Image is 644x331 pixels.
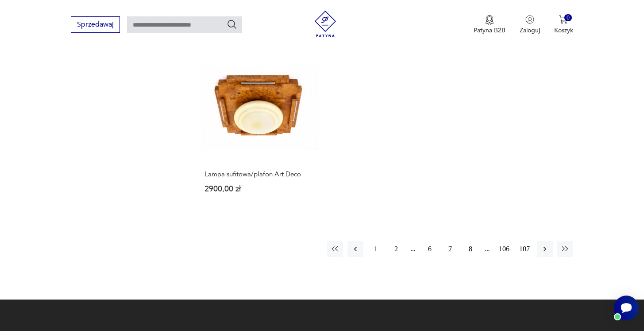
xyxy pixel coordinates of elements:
p: 2900,00 zł [204,185,315,193]
img: Patyna - sklep z meblami i dekoracjami vintage [312,11,339,37]
button: 8 [463,241,478,257]
button: Szukaj [227,19,237,30]
a: Ikona medaluPatyna B2B [474,15,505,35]
button: 7 [442,241,458,257]
button: Sprzedawaj [71,16,120,33]
img: Ikona koszyka [559,15,568,24]
button: 2 [388,241,404,257]
h3: Lampa sufitowa/plafon Art Deco [204,171,315,178]
button: 0Koszyk [554,15,573,35]
img: Ikonka użytkownika [525,15,534,24]
button: 106 [496,241,512,257]
button: 1 [368,241,384,257]
button: Patyna B2B [474,15,505,35]
iframe: Smartsupp widget button [614,296,639,320]
p: Zaloguj [520,26,540,35]
p: Koszyk [554,26,573,35]
div: 0 [564,14,572,22]
button: Zaloguj [520,15,540,35]
p: Patyna B2B [474,26,505,35]
a: Lampa sufitowa/plafon Art DecoLampa sufitowa/plafon Art Deco2900,00 zł [201,45,319,210]
a: Sprzedawaj [71,22,120,28]
img: Ikona medalu [485,15,494,25]
button: 6 [422,241,438,257]
button: 107 [517,241,532,257]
